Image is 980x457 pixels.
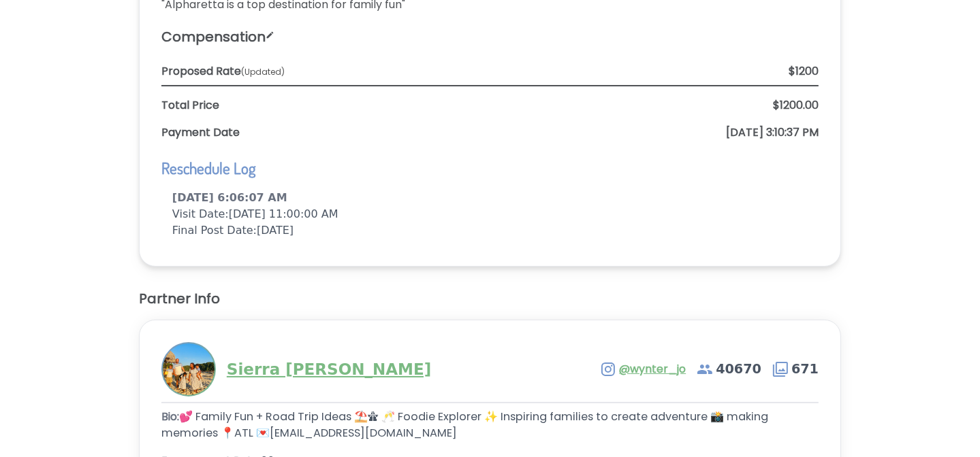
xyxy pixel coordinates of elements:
span: (Updated) [241,66,285,78]
span: 671 [772,360,819,379]
p: Visit Date: [DATE] 11:00:00 AM [172,206,808,222]
h2: Partner Info [139,288,841,309]
p: [DATE] 6:06:07 AM [172,190,808,206]
span: 40670 [697,360,761,379]
h3: Proposed Rate [161,63,285,80]
p: Final Post Date: [DATE] [172,222,808,239]
h3: Total Price [161,97,219,114]
h3: $ 1200.00 [773,97,819,114]
img: Profile [163,343,215,395]
h3: Payment Date [161,124,240,141]
a: Sierra [PERSON_NAME] [227,358,432,380]
h3: $ 1200 [789,63,819,80]
a: @wynter_jo [619,361,686,377]
h3: [DATE] 3:10:37 PM [726,124,819,141]
p: 💕 Family Fun + Road Trip Ideas ⛱️🛣 🥂 Foodie Explorer ✨️ Inspiring families to create adventure 📸 ... [161,409,768,441]
p: Reschedule Log [161,157,819,179]
h2: Compensation [161,27,819,47]
div: Bio: [161,409,819,442]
